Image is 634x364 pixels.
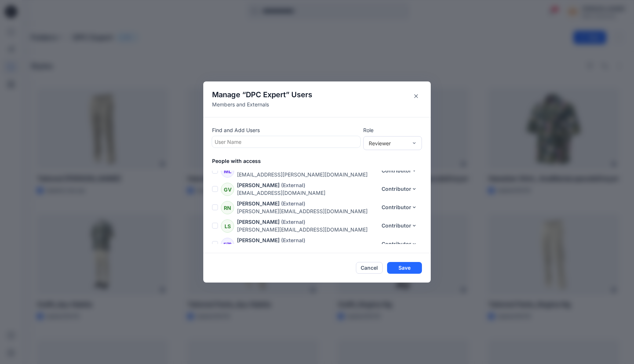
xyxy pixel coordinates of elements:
[356,262,383,274] button: Cancel
[221,219,234,233] div: LS
[377,238,422,250] button: Contributor
[377,183,422,195] button: Contributor
[212,157,431,165] p: People with access
[237,218,280,226] p: [PERSON_NAME]
[387,262,422,274] button: Save
[377,201,422,213] button: Contributor
[212,126,360,134] p: Find and Add Users
[281,200,305,207] p: (External)
[237,189,377,197] p: [EMAIL_ADDRESS][DOMAIN_NAME]
[363,126,422,134] p: Role
[410,90,422,102] button: Close
[221,201,234,214] div: RN
[237,207,377,215] p: [PERSON_NAME][EMAIL_ADDRESS][DOMAIN_NAME]
[237,181,280,189] p: [PERSON_NAME]
[212,101,312,108] p: Members and Externals
[212,90,312,99] h4: Manage “ ” Users
[281,236,305,244] p: (External)
[377,165,422,176] button: Contributor
[246,90,286,99] span: DPC Expert
[237,236,280,244] p: [PERSON_NAME]
[237,171,377,178] p: [EMAIL_ADDRESS][PERSON_NAME][DOMAIN_NAME]
[369,139,408,147] div: Reviewer
[237,200,280,207] p: [PERSON_NAME]
[221,164,234,178] div: ML
[377,220,422,232] button: Contributor
[281,218,305,226] p: (External)
[221,183,234,196] div: GV
[237,226,377,233] p: [PERSON_NAME][EMAIL_ADDRESS][DOMAIN_NAME]
[221,238,234,251] div: F游
[281,181,305,189] p: (External)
